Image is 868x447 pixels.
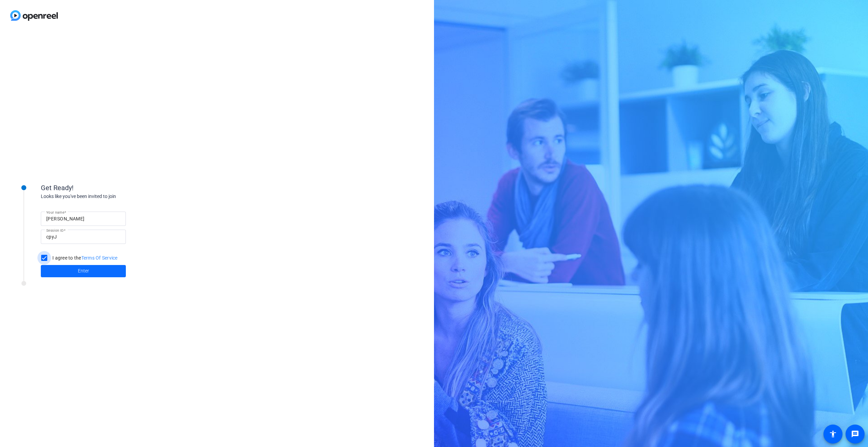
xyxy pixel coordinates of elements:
span: Enter [78,267,89,275]
label: I agree to the [51,254,118,261]
div: Get Ready! [41,183,177,193]
mat-label: Session ID [46,228,64,232]
button: Enter [41,265,126,277]
a: Terms Of Service [81,255,118,261]
mat-label: Your name [46,210,64,214]
div: Looks like you've been invited to join [41,193,177,200]
mat-icon: accessibility [829,430,837,438]
mat-icon: message [851,430,859,438]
